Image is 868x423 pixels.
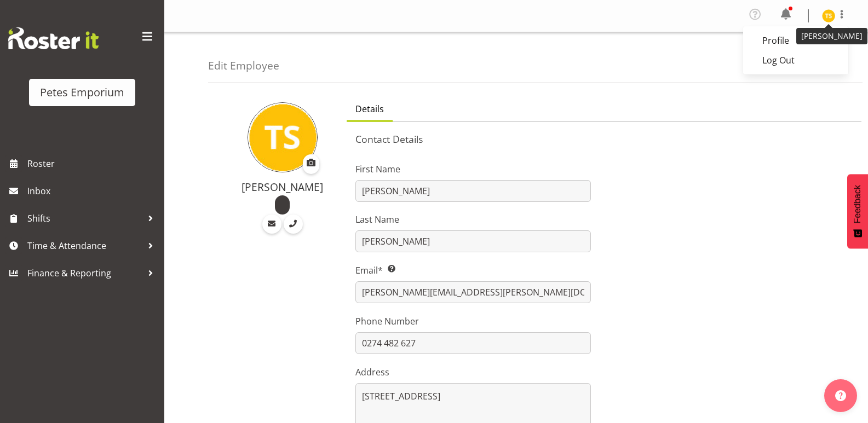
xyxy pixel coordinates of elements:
[355,264,591,277] label: Email*
[355,366,591,379] label: Address
[262,215,281,234] a: Email Employee
[27,210,142,227] span: Shifts
[231,181,334,193] h4: [PERSON_NAME]
[27,237,142,254] span: Time & Attendance
[27,265,142,281] span: Finance & Reporting
[208,60,279,72] h4: Edit Employee
[355,230,591,252] input: Last Name
[743,50,848,70] a: Log Out
[355,180,591,202] input: First Name
[355,133,853,145] h5: Contact Details
[847,174,868,248] button: Feedback - Show survey
[355,102,384,115] span: Details
[355,315,591,328] label: Phone Number
[284,215,303,234] a: Call Employee
[822,9,835,22] img: tamara-straker11292.jpg
[355,213,591,226] label: Last Name
[743,31,848,50] a: Profile
[40,84,124,101] div: Petes Emporium
[853,185,863,223] span: Feedback
[835,390,846,401] img: help-xxl-2.png
[355,332,591,354] input: Phone Number
[355,281,591,303] input: Email Address
[27,155,159,172] span: Roster
[355,163,591,176] label: First Name
[248,102,318,172] img: tamara-straker11292.jpg
[8,27,99,49] img: Rosterit website logo
[27,183,159,199] span: Inbox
